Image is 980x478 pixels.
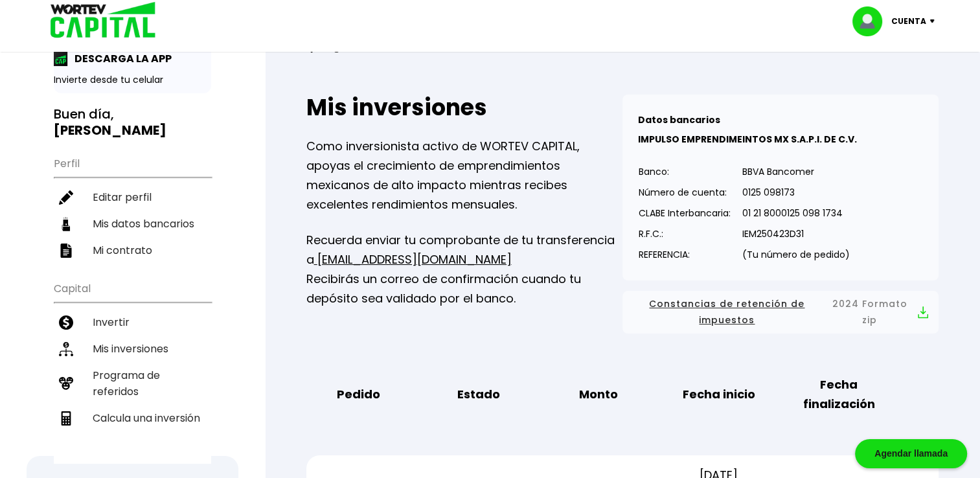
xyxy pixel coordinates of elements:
a: [EMAIL_ADDRESS][DOMAIN_NAME] [314,251,512,267]
ul: Capital [54,274,211,464]
p: Recuerda enviar tu comprobante de tu transferencia a Recibirás un correo de confirmación cuando t... [306,231,622,308]
img: recomiendanos-icon.9b8e9327.svg [59,376,73,391]
img: icon-down [926,19,944,23]
a: Calcula una inversión [54,405,211,431]
h2: Mis inversiones [306,95,622,120]
img: contrato-icon.f2db500c.svg [59,244,73,258]
img: invertir-icon.b3b967d7.svg [59,315,73,330]
b: Estado [457,385,500,404]
a: Invertir [54,309,211,336]
a: Mi contrato [54,237,211,264]
img: calculadora-icon.17d418c4.svg [59,411,73,426]
p: BBVA Bancomer [742,162,850,181]
b: Datos bancarios [638,113,720,126]
b: Monto [579,385,618,404]
p: Banco: [639,162,731,181]
img: datos-icon.10cf9172.svg [59,217,73,231]
img: app-icon [54,52,68,66]
p: DESCARGA LA APP [68,51,172,67]
p: Número de cuenta: [639,183,731,202]
p: Cuenta [891,12,926,31]
b: [PERSON_NAME] [54,121,166,139]
h3: Buen día, [54,106,211,139]
b: Fecha finalización [788,375,889,414]
p: Invierte desde tu celular [54,73,211,87]
a: Mis datos bancarios [54,211,211,237]
img: editar-icon.952d3147.svg [59,190,73,205]
b: Fecha inicio [683,385,755,404]
span: Constancias de retención de impuestos [633,296,821,328]
a: Programa de referidos [54,362,211,405]
img: inversiones-icon.6695dc30.svg [59,342,73,356]
a: Mis inversiones [54,336,211,362]
p: REFERENCIA: [639,245,731,264]
p: 01 21 8000125 098 1734 [742,203,850,223]
p: 0125 098173 [742,183,850,202]
b: IMPULSO EMPRENDIMEINTOS MX S.A.P.I. DE C.V. [638,133,857,146]
p: IEM250423D31 [742,224,850,244]
div: Agendar llamada [855,439,967,468]
a: Editar perfil [54,184,211,211]
p: (Tu número de pedido) [742,245,850,264]
p: R.F.C.: [639,224,731,244]
img: profile-image [852,6,891,36]
p: Como inversionista activo de WORTEV CAPITAL, apoyas el crecimiento de emprendimientos mexicanos d... [306,137,622,214]
p: CLABE Interbancaria: [639,203,731,223]
button: Constancias de retención de impuestos2024 Formato zip [633,296,928,328]
b: Pedido [337,385,380,404]
ul: Perfil [54,149,211,264]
